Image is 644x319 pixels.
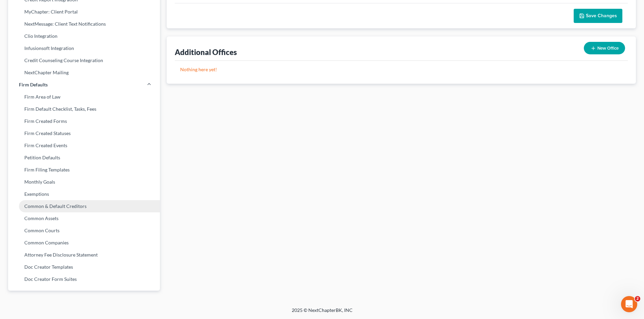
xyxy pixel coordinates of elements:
[175,47,237,57] div: Additional Offices
[180,66,622,73] p: Nothing here yet!
[8,164,160,176] a: Firm Filing Templates
[8,103,160,115] a: Firm Default Checklist, Tasks, Fees
[8,54,160,67] a: Credit Counseling Course Integration
[8,212,160,224] a: Common Assets
[129,307,515,319] div: 2025 © NextChapterBK, INC
[8,67,160,79] a: NextChapter Mailing
[8,237,160,249] a: Common Companies
[19,81,48,88] span: Firm Defaults
[8,18,160,30] a: NextMessage: Client Text Notifications
[8,273,160,285] a: Doc Creator Form Suites
[586,13,617,19] span: Save Changes
[8,139,160,152] a: Firm Created Events
[8,115,160,127] a: Firm Created Forms
[8,42,160,54] a: Infusionsoft Integration
[8,127,160,139] a: Firm Created Statuses
[8,200,160,212] a: Common & Default Creditors
[8,224,160,237] a: Common Courts
[8,79,160,91] a: Firm Defaults
[8,249,160,261] a: Attorney Fee Disclosure Statement
[8,30,160,42] a: Clio Integration
[8,176,160,188] a: Monthly Goals
[8,6,160,18] a: MyChapter: Client Portal
[635,296,640,301] span: 2
[8,188,160,200] a: Exemptions
[8,91,160,103] a: Firm Area of Law
[584,42,625,54] button: New Office
[621,296,637,312] iframe: Intercom live chat
[574,9,622,23] button: Save Changes
[8,152,160,164] a: Petition Defaults
[8,261,160,273] a: Doc Creator Templates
